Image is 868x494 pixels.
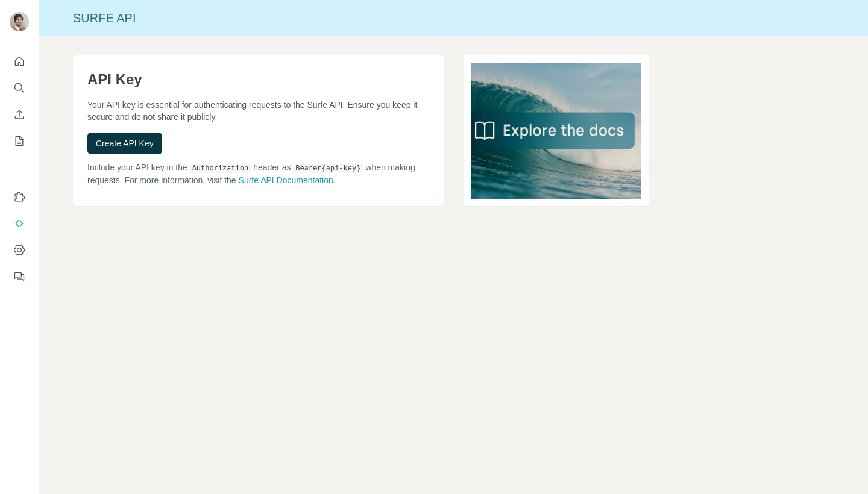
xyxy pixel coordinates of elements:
[39,10,868,27] div: Surfe API
[87,161,430,186] p: Include your API key in the header as when making requests. For more information, visit the .
[96,137,154,149] span: Create API Key
[10,130,29,152] button: My lists
[10,239,29,261] button: Dashboard
[293,164,363,173] code: Bearer {api-key}
[87,99,430,123] p: Your API key is essential for authenticating requests to the Surfe API. Ensure you keep it secure...
[87,70,430,89] h1: API Key
[10,186,29,208] button: Use Surfe on LinkedIn
[10,51,29,72] button: Quick start
[190,164,251,173] code: Authorization
[10,266,29,287] button: Feedback
[10,12,29,31] img: Avatar
[10,77,29,99] button: Search
[239,175,333,185] a: Surfe API Documentation
[10,213,29,234] button: Use Surfe API
[87,133,162,154] button: Create API Key
[10,104,29,125] button: Enrich CSV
